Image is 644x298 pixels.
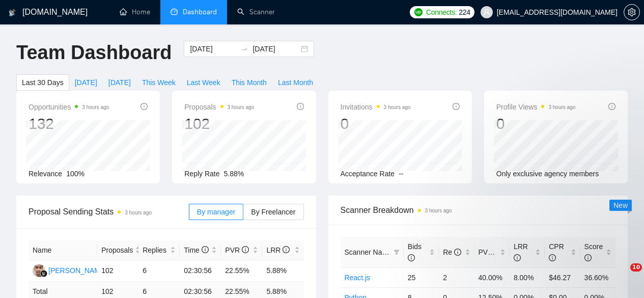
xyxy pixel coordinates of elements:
[16,41,172,65] h1: Team Dashboard
[496,114,576,133] div: 0
[608,103,615,110] span: info-circle
[75,77,97,88] span: [DATE]
[232,77,267,88] span: This Month
[184,170,219,178] span: Reply Rate
[408,254,415,261] span: info-circle
[624,4,640,20] button: setting
[138,260,180,282] td: 6
[136,74,181,91] button: This Week
[391,245,402,260] span: filter
[283,246,290,253] span: info-circle
[29,101,109,113] span: Opportunities
[624,8,639,16] span: setting
[404,267,439,287] td: 25
[82,104,109,110] time: 3 hours ago
[240,45,248,53] span: to
[120,8,150,16] a: homeHome
[180,260,221,282] td: 02:30:56
[630,263,642,272] span: 10
[341,114,411,133] div: 0
[394,249,400,255] span: filter
[226,74,272,91] button: This Month
[459,7,470,18] span: 224
[48,265,107,276] div: [PERSON_NAME]
[242,246,249,253] span: info-circle
[545,267,580,287] td: $46.27
[101,245,133,256] span: Proposals
[224,170,244,178] span: 5.88%
[29,205,189,218] span: Proposal Sending Stats
[29,170,62,178] span: Relevance
[184,114,254,133] div: 102
[266,246,290,254] span: LRR
[183,8,217,16] span: Dashboard
[443,248,461,256] span: Re
[474,267,510,287] td: 40.00%
[143,245,168,256] span: Replies
[609,263,634,288] iframe: Intercom live chat
[97,240,138,260] th: Proposals
[272,74,319,91] button: Last Month
[16,74,69,91] button: Last 30 Days
[240,45,248,53] span: swap-right
[9,5,16,21] img: logo
[341,101,411,113] span: Invitations
[426,7,457,18] span: Connects:
[97,260,138,282] td: 102
[225,246,249,254] span: PVR
[202,246,209,253] span: info-circle
[345,274,371,282] a: React.js
[108,77,131,88] span: [DATE]
[496,101,576,113] span: Profile Views
[184,246,208,254] span: Time
[103,74,136,91] button: [DATE]
[228,104,255,110] time: 3 hours ago
[278,77,313,88] span: Last Month
[341,170,395,178] span: Acceptance Rate
[125,210,152,215] time: 3 hours ago
[408,242,422,262] span: Bids
[483,9,490,16] span: user
[237,8,275,16] a: searchScanner
[66,170,85,178] span: 100%
[33,264,45,277] img: AI
[184,101,254,113] span: Proposals
[510,267,545,287] td: 8.00%
[548,104,575,110] time: 3 hours ago
[142,77,176,88] span: This Week
[399,170,403,178] span: --
[187,77,220,88] span: Last Week
[33,266,107,274] a: AI[PERSON_NAME]
[221,260,262,282] td: 22.55%
[141,103,148,110] span: info-circle
[297,103,304,110] span: info-circle
[453,103,460,110] span: info-circle
[69,74,103,91] button: [DATE]
[439,267,474,287] td: 2
[29,240,97,260] th: Name
[22,77,64,88] span: Last 30 Days
[262,260,303,282] td: 5.88%
[171,8,178,15] span: dashboard
[138,240,180,260] th: Replies
[624,8,640,16] a: setting
[384,104,411,110] time: 3 hours ago
[580,267,615,287] td: 36.60%
[496,170,599,178] span: Only exclusive agency members
[414,8,423,16] img: upwork-logo.png
[425,208,452,213] time: 3 hours ago
[40,270,47,277] img: gigradar-bm.png
[181,74,226,91] button: Last Week
[197,208,235,216] span: By manager
[341,204,616,216] span: Scanner Breakdown
[29,114,109,133] div: 132
[251,208,295,216] span: By Freelancer
[345,248,392,256] span: Scanner Name
[190,43,236,55] input: Start date
[253,43,299,55] input: End date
